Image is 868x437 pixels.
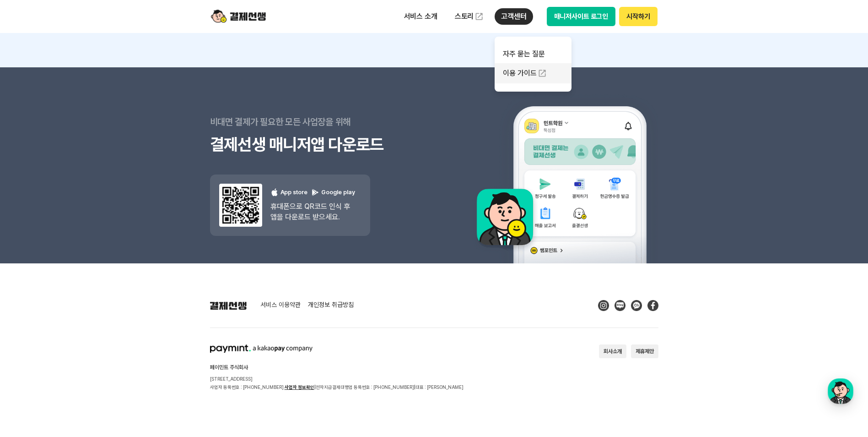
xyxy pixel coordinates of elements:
[210,133,434,156] h3: 결제선생 매니저앱 다운로드
[495,45,571,63] a: 자주 묻는 질문
[141,304,152,311] span: 설정
[210,110,434,133] p: 비대면 결제가 필요한 모든 사업장을 위해
[311,188,355,197] p: Google play
[647,300,658,311] img: Facebook
[285,384,314,390] a: 사업자 정보확인
[211,8,266,25] img: logo
[474,12,484,21] img: 외부 도메인 오픈
[60,290,118,313] a: 대화
[270,201,355,222] p: 휴대폰으로 QR코드 인식 후 앱을 다운로드 받으세요.
[84,305,95,312] span: 대화
[414,384,415,390] span: |
[29,304,34,311] span: 홈
[311,188,319,197] img: 구글 플레이 로고
[448,7,491,26] a: 스토리
[465,69,658,263] img: 앱 예시 이미지
[260,301,301,310] a: 서비스 이용약관
[599,344,626,358] button: 회사소개
[210,375,464,383] p: [STREET_ADDRESS]
[308,301,354,310] a: 개인정보 취급방침
[495,63,571,83] a: 이용 가이드
[547,7,616,26] button: 매니저사이트 로그인
[210,383,464,391] p: 사업자 등록번호 : [PHONE_NUMBER] 전자지급결제대행업 등록번호 : [PHONE_NUMBER] 대표 : [PERSON_NAME]
[270,188,307,197] p: App store
[495,8,533,25] p: 고객센터
[598,300,609,311] img: Instagram
[210,365,464,370] h2: 페이민트 주식회사
[398,8,444,25] p: 서비스 소개
[219,184,262,227] img: 앱 다운도르드 qr
[314,384,316,390] span: |
[210,301,247,310] img: 결제선생 로고
[631,344,658,358] button: 제휴제안
[270,188,279,197] img: 애플 로고
[619,7,657,26] button: 시작하기
[631,300,642,311] img: Kakao Talk
[3,290,60,313] a: 홈
[210,344,313,353] img: paymint logo
[538,69,547,78] img: 외부 도메인 오픈
[615,300,625,311] img: Blog
[118,290,176,313] a: 설정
